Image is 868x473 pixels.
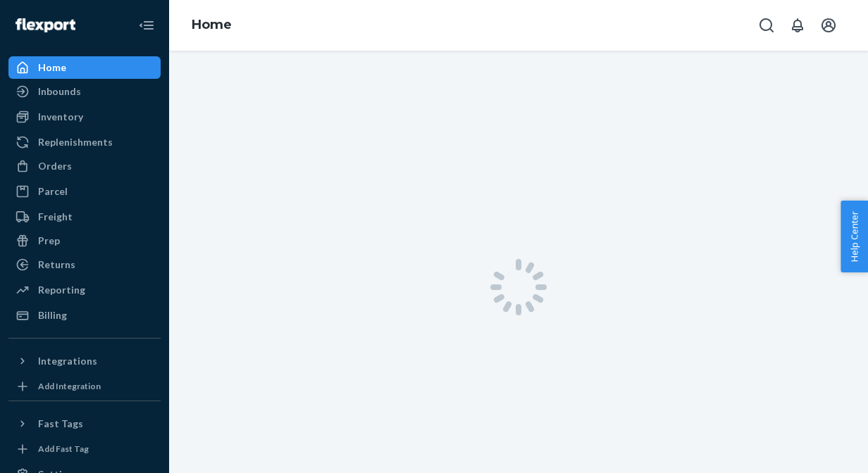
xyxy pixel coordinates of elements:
div: Freight [38,210,73,224]
a: Billing [8,304,161,327]
button: Help Center [841,201,868,272]
div: Parcel [38,184,68,198]
button: Close Navigation [132,11,161,39]
button: Integrations [8,350,161,372]
a: Replenishments [8,131,161,153]
a: Prep [8,229,161,252]
a: Reporting [8,279,161,301]
div: Replenishments [38,135,113,149]
div: Home [38,61,66,75]
img: Flexport logo [15,18,75,32]
button: Open Search Box [752,11,781,39]
ol: breadcrumbs [180,5,243,46]
a: Add Fast Tag [8,441,161,458]
a: Freight [8,206,161,228]
div: Reporting [38,283,85,297]
div: Inbounds [38,84,81,99]
button: Open account menu [814,11,843,39]
button: Fast Tags [8,412,161,435]
div: Orders [38,159,72,173]
a: Inbounds [8,80,161,103]
div: Returns [38,258,75,272]
div: Prep [38,234,60,248]
a: Add Integration [8,378,161,395]
div: Fast Tags [38,417,83,431]
a: Parcel [8,180,161,203]
a: Home [192,17,232,32]
button: Open notifications [783,11,812,39]
div: Inventory [38,110,83,124]
a: Home [8,56,161,79]
div: Add Fast Tag [38,443,89,455]
div: Integrations [38,354,97,368]
a: Returns [8,253,161,276]
a: Inventory [8,106,161,128]
div: Billing [38,308,67,322]
a: Orders [8,155,161,177]
div: Add Integration [38,380,101,392]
